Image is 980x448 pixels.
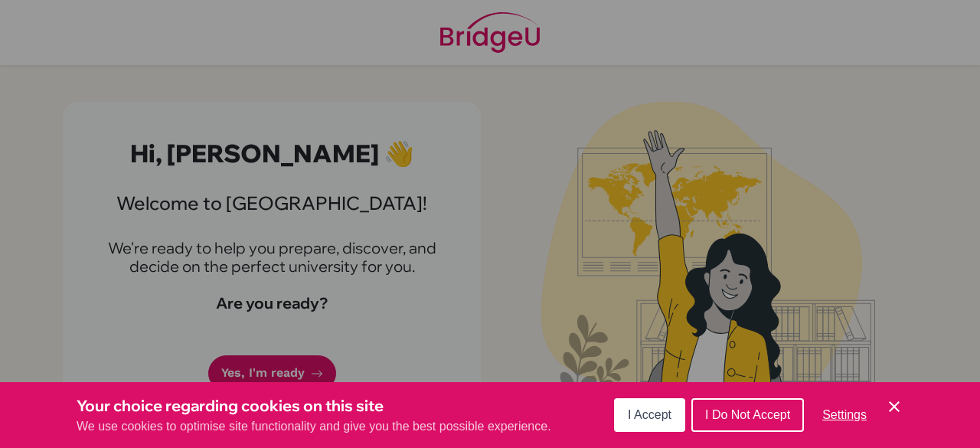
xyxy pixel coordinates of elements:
button: I Accept [614,398,685,432]
h3: Your choice regarding cookies on this site [77,394,551,417]
button: Save and close [885,397,903,416]
button: I Do Not Accept [691,398,804,432]
p: We use cookies to optimise site functionality and give you the best possible experience. [77,417,551,436]
span: Settings [822,408,867,421]
button: Settings [810,400,879,430]
span: I Do Not Accept [705,408,790,421]
span: I Accept [628,408,671,421]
